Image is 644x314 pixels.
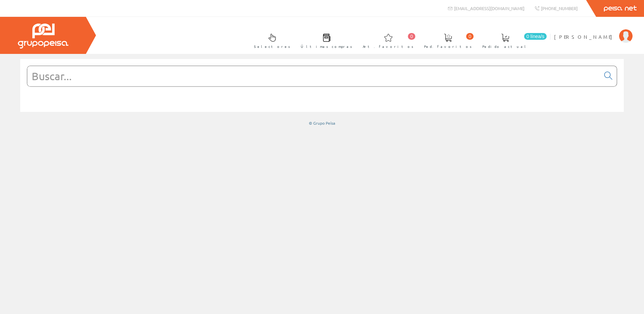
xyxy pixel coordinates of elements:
span: [EMAIL_ADDRESS][DOMAIN_NAME] [454,5,524,11]
span: [PERSON_NAME] [554,33,616,40]
span: Ped. favoritos [424,43,472,50]
span: 0 [408,33,415,40]
span: Art. favoritos [363,43,414,50]
span: Últimas compras [301,43,352,50]
span: Selectores [254,43,290,50]
img: Grupo Peisa [18,24,68,49]
div: © Grupo Peisa [20,120,624,126]
a: Últimas compras [294,28,356,53]
a: [PERSON_NAME] [554,28,633,34]
a: Selectores [247,28,294,53]
span: 0 [466,33,474,40]
span: Pedido actual [482,43,528,50]
span: 0 línea/s [524,33,547,40]
span: [PHONE_NUMBER] [541,5,578,11]
input: Buscar... [27,66,600,86]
